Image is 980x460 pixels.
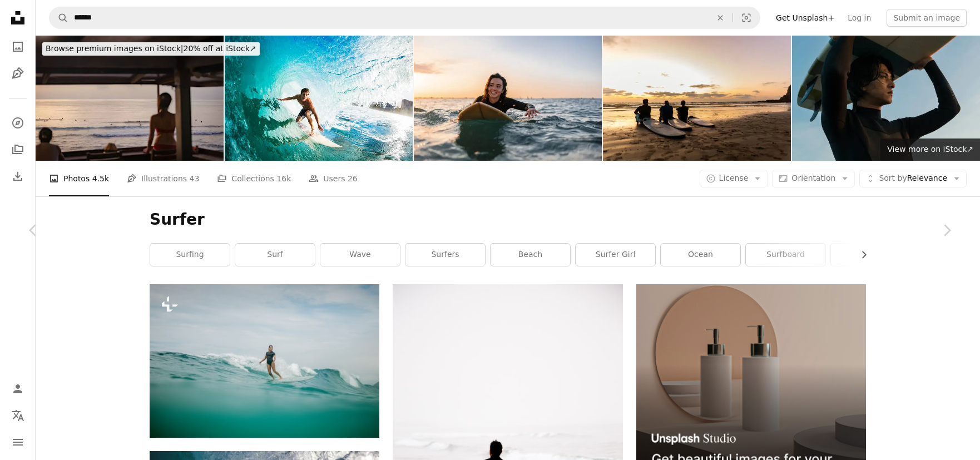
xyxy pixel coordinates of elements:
span: Browse premium images on iStock | [46,44,183,53]
form: Find visuals sitewide [49,7,760,29]
a: Log in / Sign up [7,378,29,400]
span: 16k [276,172,291,185]
a: Log in [841,9,878,27]
span: Relevance [879,173,947,184]
a: surfing [150,244,230,266]
button: Language [7,404,29,427]
a: Get Unsplash+ [769,9,841,27]
span: License [719,174,749,182]
img: Professional Female Surfer Practicing Her Surfing During A Solo Surfing Session At Sunrise [414,36,602,161]
button: License [700,170,768,187]
button: Orientation [772,170,855,187]
a: surfboard [746,244,825,266]
a: Photos [7,36,29,58]
span: 20% off at iStock ↗ [46,44,256,53]
a: Collections [7,139,29,161]
h1: Surfer [150,210,866,230]
a: Users 26 [309,161,358,196]
button: Clear [708,7,732,28]
a: Browse premium images on iStock|20% off at iStock↗ [36,36,266,62]
span: 43 [190,172,200,185]
button: Sort byRelevance [859,170,967,187]
button: Menu [7,431,29,453]
span: Sort by [879,174,907,182]
a: Illustrations 43 [127,161,199,196]
span: Orientation [791,174,835,182]
img: Unrecognizable woman is looking at sunset view. [36,36,224,161]
a: Next [913,177,980,284]
a: Collections 16k [217,161,291,196]
a: wave [320,244,400,266]
a: beach [491,244,570,266]
a: View more on iStock↗ [880,139,980,161]
span: 26 [348,172,358,185]
a: person [831,244,910,266]
a: a woman riding a wave on top of a surfboard [150,355,379,365]
img: Man surfing in the morning ocean. [792,36,980,161]
button: Submit an image [887,9,967,27]
a: Download History [7,165,29,187]
a: Explore [7,112,29,134]
button: scroll list to the right [854,244,866,266]
a: surfers [405,244,485,266]
a: surfer girl [576,244,655,266]
a: Illustrations [7,62,29,85]
button: Visual search [733,7,760,28]
img: a woman riding a wave on top of a surfboard [150,284,379,437]
a: surf [235,244,315,266]
a: ocean [661,244,740,266]
button: Search Unsplash [50,7,68,28]
span: View more on iStock ↗ [887,145,973,154]
img: Close-up of a surfer riding a large blue wave [225,36,413,161]
img: Surfer friends talking on the beach [603,36,791,161]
